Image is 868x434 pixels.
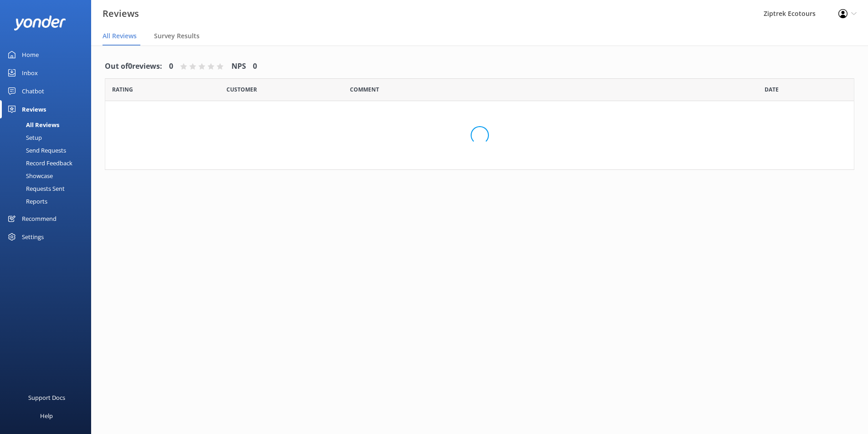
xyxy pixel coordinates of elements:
[40,407,53,425] div: Help
[22,82,44,100] div: Chatbot
[5,195,47,208] div: Reports
[5,118,59,131] div: All Reviews
[169,61,173,72] h4: 0
[226,85,257,94] span: Date
[105,61,162,72] h4: Out of 0 reviews:
[28,388,65,407] div: Support Docs
[112,85,133,94] span: Date
[22,46,39,64] div: Home
[5,169,91,182] a: Showcase
[154,31,200,41] span: Survey Results
[253,61,257,72] h4: 0
[5,169,53,182] div: Showcase
[22,209,56,228] div: Recommend
[5,131,91,144] a: Setup
[5,157,72,169] div: Record Feedback
[22,64,38,82] div: Inbox
[14,15,66,31] img: yonder-white-logo.png
[103,31,137,41] span: All Reviews
[5,195,91,208] a: Reports
[22,228,44,246] div: Settings
[765,85,779,94] span: Date
[103,6,139,21] h3: Reviews
[5,144,91,157] a: Send Requests
[350,85,379,94] span: Question
[5,131,42,144] div: Setup
[231,61,246,72] h4: NPS
[22,100,46,118] div: Reviews
[5,144,66,157] div: Send Requests
[5,118,91,131] a: All Reviews
[5,157,91,169] a: Record Feedback
[5,182,65,195] div: Requests Sent
[5,182,91,195] a: Requests Sent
